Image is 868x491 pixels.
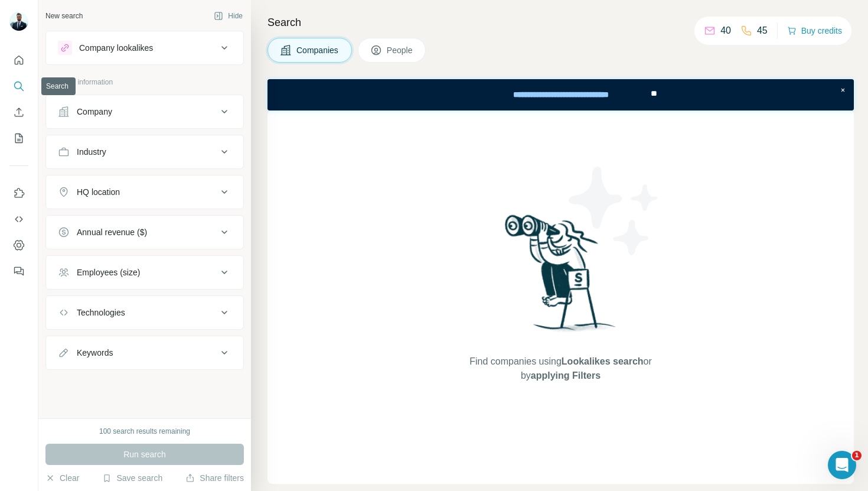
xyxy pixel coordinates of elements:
[77,347,113,359] div: Keywords
[79,42,153,54] div: Company lookalikes
[46,97,243,126] button: Company
[45,11,83,21] div: New search
[9,50,28,71] button: Quick start
[9,183,28,204] button: Use Surfe on LinkedIn
[561,158,667,264] img: Surfe Illustration - Stars
[99,426,190,437] div: 100 search results remaining
[46,34,243,62] button: Company lookalikes
[46,339,243,367] button: Keywords
[46,298,243,327] button: Technologies
[466,355,655,383] span: Find companies using or by
[531,370,601,381] span: applying Filters
[267,14,854,31] h4: Search
[387,44,414,56] span: People
[9,261,28,282] button: Feedback
[500,212,622,343] img: Surfe Illustration - Woman searching with binoculars
[77,106,112,118] div: Company
[9,235,28,256] button: Dashboard
[720,24,731,38] p: 40
[205,7,251,25] button: Hide
[852,451,862,460] span: 1
[9,102,28,123] button: Enrich CSV
[45,472,79,484] button: Clear
[267,79,854,110] iframe: Banner
[185,472,244,484] button: Share filters
[77,226,147,238] div: Annual revenue ($)
[9,76,28,97] button: Search
[45,77,244,87] p: Company information
[9,209,28,230] button: Use Surfe API
[9,128,28,149] button: My lists
[787,22,842,39] button: Buy credits
[77,266,140,278] div: Employees (size)
[46,258,243,287] button: Employees (size)
[9,12,28,31] img: Avatar
[77,307,125,318] div: Technologies
[46,138,243,166] button: Industry
[46,218,243,246] button: Annual revenue ($)
[757,24,768,38] p: 45
[102,472,162,484] button: Save search
[77,146,106,158] div: Industry
[77,186,120,198] div: HQ location
[296,44,340,56] span: Companies
[46,178,243,206] button: HQ location
[828,451,856,479] iframe: Intercom live chat
[562,356,644,366] span: Lookalikes search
